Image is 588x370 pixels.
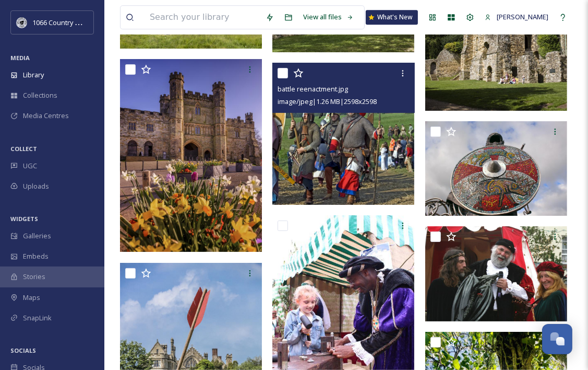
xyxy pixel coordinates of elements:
[32,17,106,27] span: 1066 Country Marketing
[120,59,265,252] img: EH40638(1).jpg
[145,6,260,29] input: Search your library
[23,251,49,261] span: Embeds
[23,313,52,323] span: SnapLink
[272,63,414,205] img: battle reenactment.jpg
[23,272,45,282] span: Stories
[10,54,30,62] span: MEDIA
[10,215,38,223] span: WIDGETS
[425,121,567,216] img: Battle roundabout43-® Sarah Fretwell.JPG
[23,293,40,303] span: Maps
[497,12,548,21] span: [PERSON_NAME]
[17,17,27,28] img: logo_footerstamp.png
[278,84,348,94] span: battle reenactment.jpg
[23,70,44,80] span: Library
[479,7,554,27] a: [PERSON_NAME]
[366,10,418,25] a: What's New
[23,231,51,241] span: Galleries
[23,181,49,191] span: Uploads
[278,97,377,106] span: image/jpeg | 1.26 MB | 2598 x 2598
[542,324,572,354] button: Open Chat
[425,226,567,321] img: Battle Medieval Fayre.jpg
[23,161,37,171] span: UGC
[23,90,57,100] span: Collections
[10,145,37,153] span: COLLECT
[298,7,359,27] a: View all files
[10,346,36,354] span: SOCIALS
[23,111,69,121] span: Media Centres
